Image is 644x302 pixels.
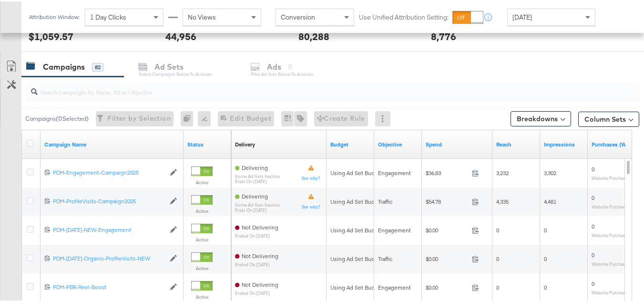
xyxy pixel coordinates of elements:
[44,139,180,147] a: Your campaign name.
[187,139,227,147] a: Shows the current state of your Ad Campaign.
[511,110,571,125] button: Breakdowns
[378,197,392,204] span: Traffic
[592,250,594,257] span: 0
[188,11,216,20] span: No Views
[496,225,499,232] span: 0
[592,260,630,265] sub: Website Purchases
[191,235,213,241] label: Active
[378,254,392,261] span: Traffic
[330,168,383,176] div: Using Ad Set Budget
[29,28,73,42] div: $1,059.57
[496,254,499,261] span: 0
[235,260,278,266] sub: ended on [DATE]
[592,193,594,200] span: 0
[90,11,126,20] span: 1 Day Clicks
[592,174,630,179] sub: Website Purchases
[181,110,198,125] div: 0
[242,280,278,287] span: Not Delivering
[330,254,383,261] div: Using Ad Set Budget
[298,28,329,42] div: 80,288
[544,197,556,204] span: 4,481
[426,254,468,261] span: $0.00
[592,164,594,171] span: 0
[578,110,639,125] button: Column Sets
[191,292,213,299] label: Active
[359,11,449,21] label: Use Unified Attribution Setting:
[29,12,80,19] div: Attribution Window:
[592,279,594,286] span: 0
[592,221,594,229] span: 0
[426,282,468,290] span: $0.00
[53,225,165,232] div: PDM-[DATE]-NEW-Engagement
[165,28,196,42] div: 44,956
[235,172,280,177] sub: Some Ad Sets Inactive
[53,196,165,204] a: PDM-ProfileVisits-Campaign2025
[235,289,278,294] sub: ended on [DATE]
[496,282,499,290] span: 0
[330,225,383,233] div: Using Ad Set Budget
[53,253,165,261] div: PDM-[DATE]-Organic-ProfileVisits-NEW
[426,197,468,204] span: $54.78
[378,139,418,147] a: Your campaign's objective.
[544,254,547,261] span: 0
[426,168,468,175] span: $36.83
[378,282,411,290] span: Engagement
[512,11,532,20] span: [DATE]
[592,202,630,208] sub: Website Purchases
[53,282,165,290] div: PDM-PBR-Reel-Boost
[25,113,89,122] div: Campaigns ( 0 Selected)
[242,251,278,258] span: Not Delivering
[191,207,213,213] label: Active
[53,167,165,176] a: PDM-Engagement-Campaign2025
[544,225,547,232] span: 0
[378,225,411,232] span: Engagement
[191,264,213,270] label: Active
[235,201,280,206] sub: Some Ad Sets Inactive
[330,139,370,147] a: The maximum amount you're willing to spend on your ads, on average each day or over the lifetime ...
[235,139,255,147] a: Reflects the ability of your Ad Campaign to achieve delivery based on ad states, schedule and bud...
[53,196,165,204] div: PDM-ProfileVisits-Campaign2025
[242,191,268,198] span: Delivering
[235,206,280,211] sub: ends on [DATE]
[592,288,630,294] sub: Website Purchases
[38,77,585,96] input: Search Campaigns by Name, ID or Objective
[235,139,255,147] div: Delivery
[544,139,584,147] a: The number of times your ad was served. On mobile apps an ad is counted as served the first time ...
[330,197,383,204] div: Using Ad Set Budget
[92,62,103,70] div: 82
[592,231,630,237] sub: Website Purchases
[242,163,268,170] span: Delivering
[235,232,278,237] sub: ended on [DATE]
[544,168,556,175] span: 3,302
[496,168,509,175] span: 3,232
[426,225,468,232] span: $0.00
[378,168,411,175] span: Engagement
[53,253,165,261] a: PDM-[DATE]-Organic-ProfileVisits-NEW
[53,225,165,233] a: PDM-[DATE]-NEW-Engagement
[496,139,536,147] a: The number of people your ad was served to.
[235,177,280,183] sub: ends on [DATE]
[426,139,489,147] a: The total amount spent to date.
[281,11,315,20] span: Conversion
[43,60,85,71] div: Campaigns
[544,282,547,290] span: 0
[330,282,383,290] div: Using Ad Set Budget
[53,282,165,290] a: PDM-PBR-Reel-Boost
[431,28,456,42] div: 8,776
[191,178,213,184] label: Active
[496,197,509,204] span: 4,335
[242,222,278,229] span: Not Delivering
